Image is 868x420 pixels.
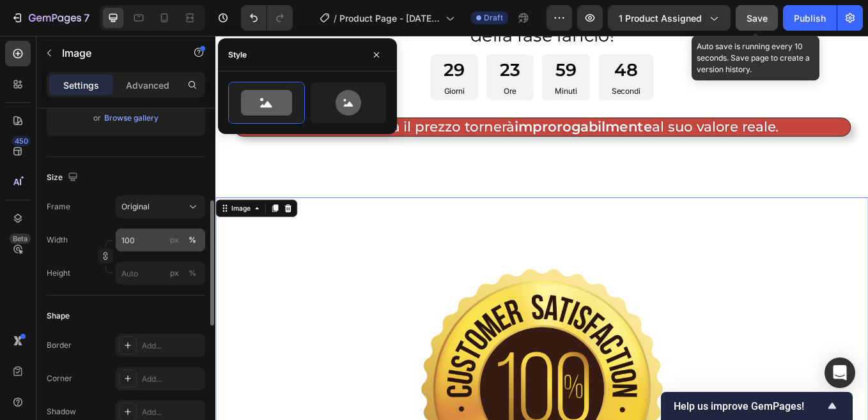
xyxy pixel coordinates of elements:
[47,340,72,351] div: Border
[126,79,169,92] p: Advanced
[228,49,247,61] div: Style
[142,407,202,418] div: Add...
[674,398,840,414] button: Show survey - Help us improve GemPages!
[608,5,731,31] button: 1 product assigned
[22,97,746,118] p: Alla scadenza il prezzo tornerà al suo valore reale.
[170,234,179,246] div: px
[47,169,81,186] div: Size
[619,11,702,25] span: 1 product assigned
[736,5,778,31] button: Save
[116,229,205,251] input: px%
[104,112,159,124] button: Browse gallery
[484,12,503,24] span: Draft
[465,27,499,54] div: 48
[167,232,182,248] button: %
[47,373,72,384] div: Corner
[121,201,150,213] span: Original
[399,59,424,71] p: Minuti
[84,10,89,26] p: 7
[674,400,825,412] span: Help us improve GemPages!
[783,5,837,31] button: Publish
[747,13,768,24] span: Save
[189,267,196,279] div: %
[334,11,337,25] span: /
[189,234,196,246] div: %
[334,59,358,71] p: Ore
[215,36,868,420] iframe: Design area
[47,234,68,246] label: Width
[142,373,202,385] div: Add...
[167,266,182,281] button: %
[241,5,293,31] div: Undo/Redo
[104,112,159,124] div: Browse gallery
[116,195,205,218] button: Original
[63,79,99,92] p: Settings
[47,406,76,417] div: Shadow
[825,357,855,388] div: Open Intercom Messenger
[10,234,31,244] div: Beta
[12,136,31,146] div: 450
[465,59,499,71] p: Secondi
[47,267,70,279] label: Height
[47,310,70,322] div: Shape
[352,98,513,117] strong: improrogabilmente
[185,266,200,281] button: px
[170,267,179,279] div: px
[62,45,171,61] p: Image
[794,11,826,25] div: Publish
[16,197,43,209] div: Image
[5,5,95,31] button: 7
[268,59,293,71] p: Giorni
[339,11,440,25] span: Product Page - [DATE] 08:03:36
[185,232,200,248] button: px
[399,27,424,54] div: 59
[334,27,358,54] div: 23
[142,340,202,352] div: Add...
[47,201,70,213] label: Frame
[93,110,101,126] span: or
[116,262,205,285] input: px%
